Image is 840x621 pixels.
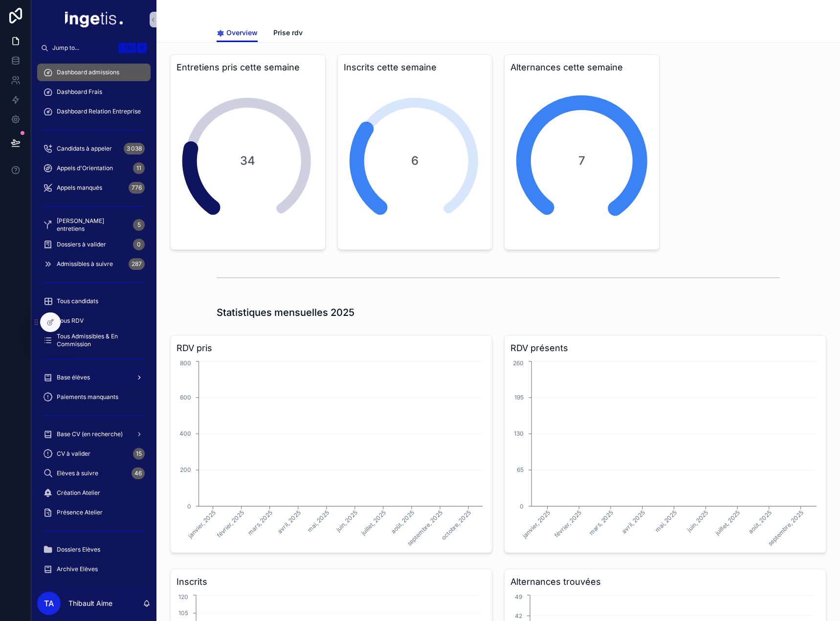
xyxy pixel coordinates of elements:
span: Elèves à suivre [57,469,98,477]
h3: Alternances cette semaine [510,61,653,74]
tspan: mars, 2025 [246,509,274,536]
tspan: 0 [187,503,191,510]
a: Appels d'Orientation11 [37,159,151,177]
a: Prise rdv [273,24,303,44]
span: Ctrl [118,43,136,53]
h3: RDV pris [177,341,486,355]
span: Admissibles à suivre [57,260,113,268]
tspan: 600 [180,394,191,401]
tspan: 400 [179,430,191,437]
tspan: avril, 2025 [276,509,302,535]
tspan: septembre, 2025 [406,509,444,547]
a: Dashboard admissions [37,64,151,81]
span: Prise rdv [273,28,303,38]
a: CV à valider15 [37,445,151,463]
tspan: février, 2025 [553,509,583,539]
span: Base CV (en recherche) [57,430,123,438]
a: Présence Atelier [37,504,151,521]
tspan: 800 [180,359,191,367]
span: 34 [240,153,255,169]
tspan: février, 2025 [215,509,245,539]
tspan: janvier, 2025 [521,509,552,540]
span: CV à valider [57,450,90,458]
div: scrollable content [31,57,156,586]
tspan: 120 [178,593,188,600]
span: Overview [226,28,258,38]
a: Création Atelier [37,484,151,502]
span: [PERSON_NAME] entretiens [57,217,129,233]
span: Tous Admissibles & En Commission [57,333,141,348]
a: Tous candidats [37,292,151,310]
tspan: 130 [514,430,524,437]
div: 11 [133,162,145,174]
tspan: mai, 2025 [653,509,678,533]
h3: Inscrits [177,575,486,589]
span: Jump to... [52,44,114,52]
tspan: 260 [513,359,524,367]
a: Base élèves [37,369,151,386]
span: Dossiers à valider [57,241,106,248]
a: Archive Elèves [37,560,151,578]
a: Appels manqués776 [37,179,151,197]
a: Paiements manquants [37,388,151,406]
tspan: 105 [178,609,188,617]
h1: Statistiques mensuelles 2025 [217,306,354,319]
span: 6 [411,153,419,169]
a: Overview [217,24,258,43]
div: 5 [133,219,145,231]
a: Tous RDV [37,312,151,330]
a: [PERSON_NAME] entretiens5 [37,216,151,234]
tspan: 195 [514,394,524,401]
span: Candidats à appeler [57,145,112,153]
tspan: janvier, 2025 [186,509,217,540]
span: 7 [578,153,585,169]
tspan: octobre, 2025 [440,509,472,541]
a: Dossiers Elèves [37,541,151,558]
div: 46 [132,467,145,479]
span: Dashboard Frais [57,88,102,96]
tspan: juillet, 2025 [713,509,741,537]
p: Thibault Aime [68,599,112,608]
a: Tous Admissibles & En Commission [37,332,151,349]
h3: RDV présents [510,341,820,355]
a: Dashboard Frais [37,83,151,101]
h3: Inscrits cette semaine [344,61,486,74]
span: K [138,44,146,52]
tspan: 0 [520,503,524,510]
tspan: 65 [517,466,524,473]
tspan: 49 [515,593,522,600]
h3: Alternances trouvées [510,575,820,589]
div: chart [177,359,486,547]
span: Paiements manquants [57,393,118,401]
a: Elèves à suivre46 [37,465,151,482]
div: chart [510,359,820,547]
span: Présence Atelier [57,509,103,516]
tspan: juillet, 2025 [359,509,387,537]
span: Tous RDV [57,317,84,325]
span: Base élèves [57,374,90,381]
h3: Entretiens pris cette semaine [177,61,319,74]
tspan: septembre, 2025 [766,509,804,547]
button: Jump to...CtrlK [37,39,151,57]
div: 0 [133,239,145,250]
tspan: juin, 2025 [685,509,709,533]
span: Archive Elèves [57,565,98,573]
a: Candidats à appeler3 038 [37,140,151,157]
span: Appels d'Orientation [57,164,113,172]
a: Base CV (en recherche) [37,425,151,443]
tspan: 42 [515,612,522,620]
span: Dashboard Relation Entreprise [57,108,141,115]
div: 3 038 [124,143,145,155]
tspan: août, 2025 [747,509,773,535]
tspan: avril, 2025 [620,509,646,535]
a: Admissibles à suivre287 [37,255,151,273]
div: 287 [129,258,145,270]
a: Dashboard Relation Entreprise [37,103,151,120]
span: TA [44,598,54,609]
tspan: mars, 2025 [587,509,615,536]
span: Tous candidats [57,297,98,305]
span: Dossiers Elèves [57,546,100,554]
img: App logo [65,12,123,27]
tspan: juin, 2025 [334,509,359,533]
tspan: août, 2025 [390,509,416,535]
